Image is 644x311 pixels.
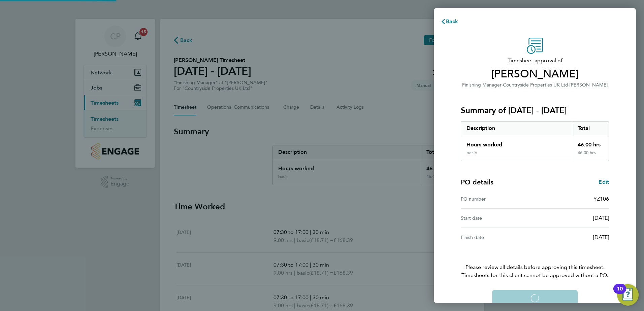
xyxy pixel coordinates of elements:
[599,178,609,186] a: Edit
[535,233,609,241] div: [DATE]
[466,150,477,155] div: basic
[568,82,570,88] span: ·
[461,195,535,203] div: PO number
[570,82,608,88] span: [PERSON_NAME]
[503,82,568,88] span: Countryside Properties UK Ltd
[434,15,465,28] button: Back
[446,18,458,25] span: Back
[461,135,572,150] div: Hours worked
[461,67,609,81] span: [PERSON_NAME]
[617,284,639,306] button: Open Resource Center, 10 new notifications
[461,121,609,161] div: Summary of 22 - 28 Sep 2025
[502,82,503,88] span: ·
[461,233,535,241] div: Finish date
[461,105,609,116] h3: Summary of [DATE] - [DATE]
[461,57,609,65] span: Timesheet approval of
[572,135,609,150] div: 46.00 hrs
[535,214,609,222] div: [DATE]
[599,179,609,185] span: Edit
[453,271,617,279] span: Timesheets for this client cannot be approved without a PO.
[572,122,609,135] div: Total
[461,214,535,222] div: Start date
[453,247,617,279] p: Please review all details before approving this timesheet.
[572,150,609,161] div: 46.00 hrs
[461,177,493,187] h4: PO details
[461,122,572,135] div: Description
[593,196,609,202] span: YZ106
[462,82,502,88] span: Finishing Manager
[617,289,623,298] div: 10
